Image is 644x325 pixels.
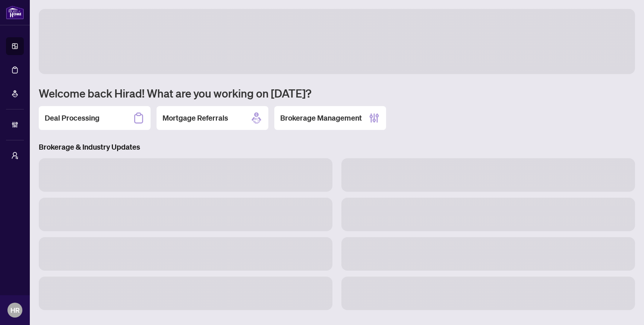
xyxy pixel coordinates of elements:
span: HR [10,305,20,315]
img: logo [6,6,24,19]
span: user-switch [11,152,19,159]
h2: Brokerage Management [280,113,362,123]
h3: Brokerage & Industry Updates [39,142,635,152]
h2: Deal Processing [45,113,100,123]
h2: Mortgage Referrals [162,113,228,123]
h1: Welcome back Hirad! What are you working on [DATE]? [39,86,635,100]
